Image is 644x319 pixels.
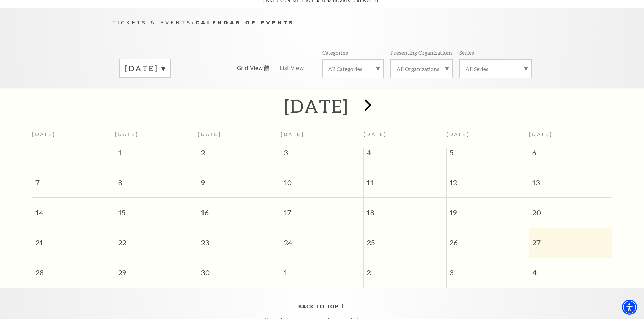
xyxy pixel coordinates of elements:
span: 24 [281,228,363,251]
span: 21 [32,228,115,251]
span: 19 [447,198,529,221]
span: 14 [32,198,115,221]
span: 29 [115,258,198,281]
span: [DATE] [529,132,553,137]
span: 3 [281,148,363,161]
span: 30 [198,258,281,281]
p: Series [459,49,474,56]
span: 25 [364,228,446,251]
span: 20 [529,198,612,221]
span: Grid View [237,64,263,72]
span: [DATE] [446,132,470,137]
span: List View [280,64,304,72]
span: 7 [32,168,115,191]
span: 6 [529,148,612,161]
span: 5 [447,148,529,161]
span: Tickets & Events [113,20,192,25]
span: [DATE] [363,132,387,137]
span: Calendar of Events [195,20,294,25]
span: 4 [364,148,446,161]
span: 16 [198,198,281,221]
span: [DATE] [281,132,304,137]
span: 4 [529,258,612,281]
span: 23 [198,228,281,251]
label: [DATE] [125,63,165,74]
p: Presenting Organizations [390,49,453,56]
label: All Series [465,65,526,72]
label: All Categories [328,65,378,72]
span: 12 [447,168,529,191]
span: 27 [529,228,612,251]
span: 2 [198,148,281,161]
span: 22 [115,228,198,251]
span: 26 [447,228,529,251]
span: [DATE] [198,132,221,137]
span: 3 [447,258,529,281]
h2: [DATE] [284,95,348,117]
th: [DATE] [32,128,115,148]
span: 10 [281,168,363,191]
button: next [355,94,379,118]
div: Accessibility Menu [622,300,637,315]
span: 17 [281,198,363,221]
span: 2 [364,258,446,281]
span: 8 [115,168,198,191]
span: Back To Top [298,302,339,311]
span: 13 [529,168,612,191]
span: 11 [364,168,446,191]
span: 9 [198,168,281,191]
label: All Organizations [396,65,447,72]
span: 18 [364,198,446,221]
span: 15 [115,198,198,221]
p: Categories [322,49,348,56]
p: / [113,19,532,27]
span: 1 [115,148,198,161]
span: 1 [281,258,363,281]
span: [DATE] [115,132,139,137]
span: 28 [32,258,115,281]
